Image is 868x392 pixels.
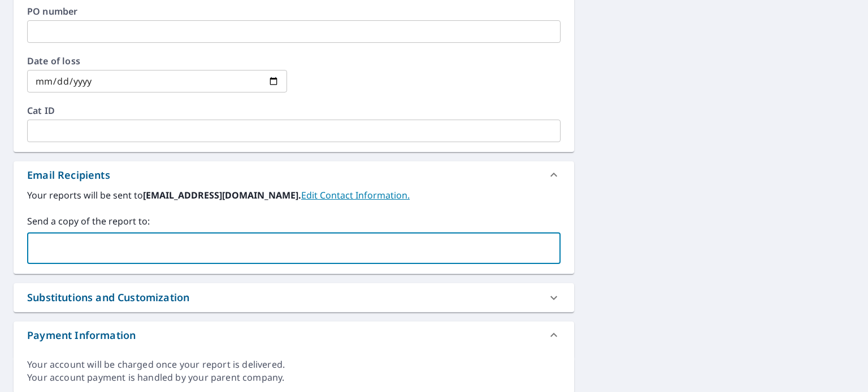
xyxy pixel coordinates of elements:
label: Send a copy of the report to: [27,214,561,228]
label: PO number [27,7,561,16]
div: Your account will be charged once your report is delivered. [27,358,561,371]
label: Date of loss [27,56,287,65]
div: Your account payment is handled by your parent company. [27,371,561,384]
label: Your reports will be sent to [27,188,561,202]
div: Payment Information [14,321,574,349]
div: Substitutions and Customization [27,290,189,305]
div: Substitutions and Customization [14,283,574,312]
a: EditContactInfo [301,189,410,201]
div: Email Recipients [27,168,110,183]
div: Payment Information [27,328,136,343]
div: Email Recipients [14,161,574,188]
b: [EMAIL_ADDRESS][DOMAIN_NAME]. [143,189,301,201]
label: Cat ID [27,106,561,115]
